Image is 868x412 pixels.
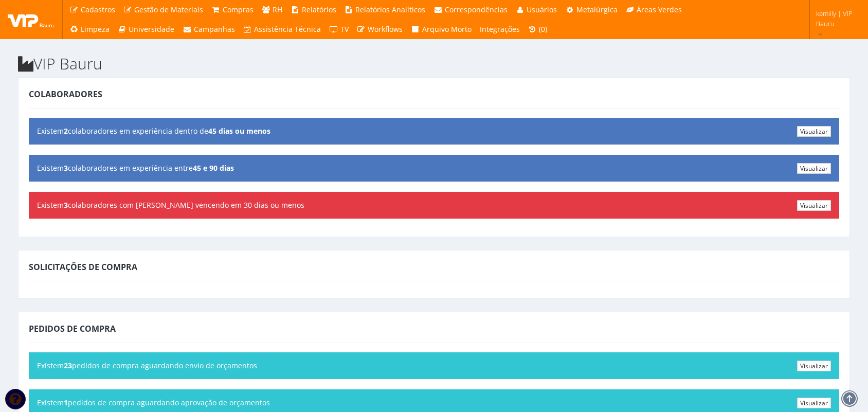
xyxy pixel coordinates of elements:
a: (0) [524,20,552,39]
b: 2 [64,126,68,136]
a: Visualizar [797,398,831,408]
span: Gestão de Materiais [134,5,203,14]
a: Visualizar [797,163,831,174]
b: 1 [64,398,68,407]
h2: VIP Bauru [18,55,850,72]
a: Workflows [353,20,407,39]
span: Relatórios Analíticos [355,5,425,14]
span: Cadastros [81,5,115,14]
b: 3 [64,200,68,210]
a: Arquivo Morto [407,20,476,39]
div: Existem pedidos de compra aguardando envio de orçamentos [29,352,839,379]
div: Existem colaboradores em experiência entre [29,155,839,182]
span: Metalúrgica [576,5,618,14]
a: Universidade [114,20,179,39]
span: TV [340,24,349,34]
b: 3 [64,163,68,173]
a: Visualizar [797,361,831,371]
b: 23 [64,361,72,370]
a: Limpeza [65,20,114,39]
span: Compras [223,5,254,14]
a: Assistência Técnica [239,20,325,39]
span: Correspondências [445,5,508,14]
span: Workflows [368,24,403,34]
b: 45 dias ou menos [208,126,270,136]
span: Usuários [527,5,557,14]
a: TV [325,20,353,39]
span: RH [273,5,282,14]
span: Pedidos de Compra [29,323,116,334]
span: Integrações [480,24,520,34]
div: Existem colaboradores com [PERSON_NAME] vencendo em 30 dias ou menos [29,192,839,219]
span: Limpeza [81,24,110,34]
div: Existem colaboradores em experiência dentro de [29,118,839,145]
span: kemilly | VIP Bauru [816,8,855,29]
a: Visualizar [797,200,831,211]
img: logo [8,12,54,27]
span: Campanhas [194,24,235,34]
span: Arquivo Morto [422,24,472,34]
span: Áreas Verdes [637,5,682,14]
a: Integrações [476,20,524,39]
span: Colaboradores [29,88,102,100]
b: 45 e 90 dias [193,163,234,173]
a: Visualizar [797,126,831,137]
span: Universidade [129,24,174,34]
span: Solicitações de Compra [29,261,137,273]
span: Relatórios [302,5,336,14]
span: (0) [539,24,547,34]
span: Assistência Técnica [254,24,321,34]
a: Campanhas [178,20,239,39]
